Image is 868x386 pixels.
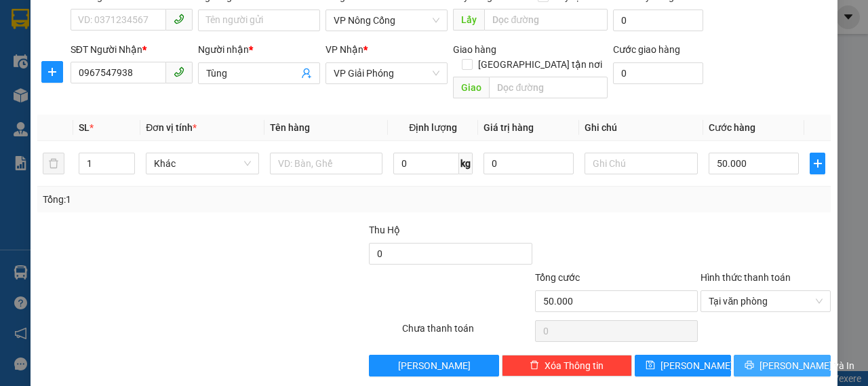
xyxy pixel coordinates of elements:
input: Dọc đường [489,77,607,98]
span: plus [810,158,825,169]
span: plus [42,66,62,77]
span: kg [459,153,473,174]
span: Định lượng [409,122,457,133]
span: Giá trị hàng [484,122,534,133]
span: [PERSON_NAME] [398,358,471,373]
span: VP Giải Phóng [334,63,439,83]
span: printer [745,360,754,371]
div: Chưa thanh toán [401,321,534,345]
span: Tên hàng [270,122,310,133]
button: plus [810,153,825,174]
span: Thu Hộ [369,225,400,235]
div: Người nhận [198,42,320,57]
span: phone [174,66,184,77]
div: SĐT Người Nhận [71,42,193,57]
label: Hình thức thanh toán [701,272,791,283]
input: Cước lấy hàng [613,9,703,31]
button: save[PERSON_NAME] [635,355,732,377]
span: Đơn vị tính [146,122,197,133]
span: save [646,360,655,371]
button: deleteXóa Thông tin [502,355,632,377]
button: printer[PERSON_NAME] và In [734,355,831,377]
input: 0 [484,153,574,174]
span: Tại văn phòng [709,291,823,311]
button: plus [41,61,63,83]
div: Tổng: 1 [43,192,336,207]
span: VP Nhận [325,44,363,55]
span: Giao hàng [453,44,496,55]
span: Khác [154,153,251,174]
span: [PERSON_NAME] [660,358,733,373]
input: Cước giao hàng [613,62,703,84]
span: Cước hàng [709,122,755,133]
span: [PERSON_NAME] và In [759,358,854,373]
span: Giao [453,77,489,98]
span: Tổng cước [535,272,580,283]
button: delete [43,153,64,174]
input: Dọc đường [484,9,607,31]
span: delete [530,360,539,371]
span: phone [174,14,184,24]
span: [GEOGRAPHIC_DATA] tận nơi [473,57,608,72]
span: Xóa Thông tin [545,358,604,373]
span: SL [79,122,90,133]
th: Ghi chú [579,115,703,141]
input: VD: Bàn, Ghế [270,153,383,174]
input: Ghi Chú [585,153,698,174]
span: user-add [301,68,312,79]
label: Cước giao hàng [613,44,680,55]
span: VP Nông Cống [334,10,439,31]
span: Lấy [453,9,484,31]
button: [PERSON_NAME] [369,355,499,377]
